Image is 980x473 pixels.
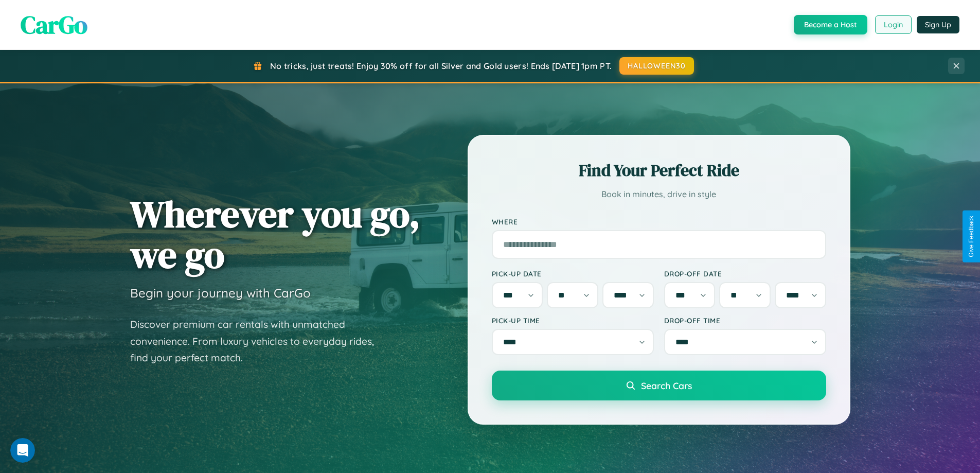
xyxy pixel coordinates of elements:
[664,316,826,325] label: Drop-off Time
[968,216,975,257] div: Give Feedback
[619,57,694,75] button: HALLOWEEN30
[492,159,826,182] h2: Find Your Perfect Ride
[664,269,826,278] label: Drop-off Date
[130,194,420,275] h1: Wherever you go, we go
[10,438,35,463] iframe: Intercom live chat
[917,16,959,33] button: Sign Up
[794,15,867,34] button: Become a Host
[492,316,654,325] label: Pick-up Time
[492,371,826,400] button: Search Cars
[492,217,826,226] label: Where
[641,380,692,391] span: Search Cars
[130,285,311,301] h3: Begin your journey with CarGo
[875,15,912,34] button: Login
[21,8,87,42] span: CarGo
[130,316,387,366] p: Discover premium car rentals with unmatched convenience. From luxury vehicles to everyday rides, ...
[492,187,826,202] p: Book in minutes, drive in style
[492,269,654,278] label: Pick-up Date
[270,61,612,71] span: No tricks, just treats! Enjoy 30% off for all Silver and Gold users! Ends [DATE] 1pm PT.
